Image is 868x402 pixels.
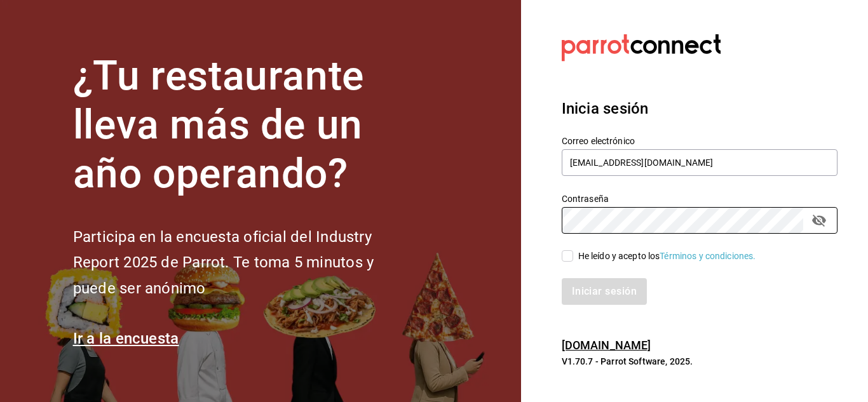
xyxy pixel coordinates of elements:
[562,338,651,352] a: [DOMAIN_NAME]
[562,137,837,145] label: Correo electrónico
[73,330,179,347] a: Ir a la encuesta
[73,224,416,302] h2: Participa en la encuesta oficial del Industry Report 2025 de Parrot. Te toma 5 minutos y puede se...
[562,355,837,368] p: V1.70.7 - Parrot Software, 2025.
[578,250,756,263] div: He leído y acepto los
[660,251,756,261] a: Términos y condiciones.
[73,52,416,198] h1: ¿Tu restaurante lleva más de un año operando?
[562,194,837,203] label: Contraseña
[562,149,837,176] input: Ingresa tu correo electrónico
[562,97,837,120] h3: Inicia sesión
[808,210,830,231] button: passwordField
